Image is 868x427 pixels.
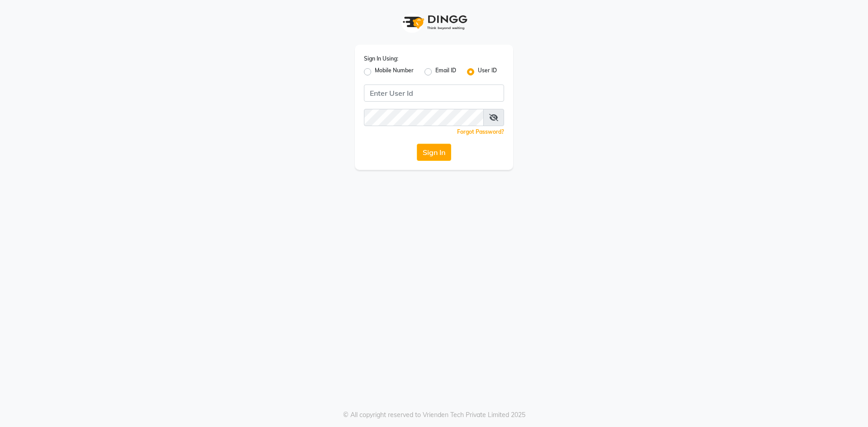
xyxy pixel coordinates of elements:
label: Email ID [435,66,456,77]
input: Username [364,84,504,102]
label: Mobile Number [375,66,414,77]
label: User ID [478,66,497,77]
button: Sign In [417,144,451,161]
input: Username [364,109,484,126]
img: logo1.svg [398,9,470,36]
label: Sign In Using: [364,55,398,63]
a: Forgot Password? [457,128,504,135]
